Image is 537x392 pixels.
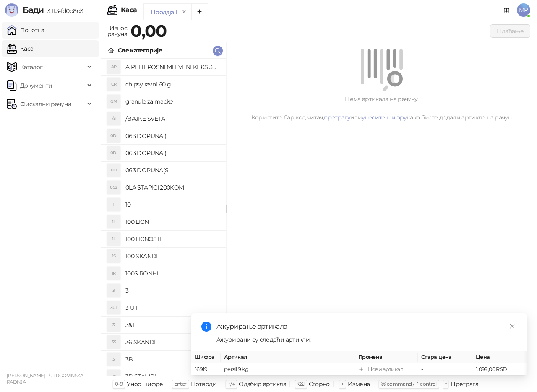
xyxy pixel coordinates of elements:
[107,181,120,194] div: 0S2
[201,322,211,332] span: info-circle
[107,232,120,246] div: 1L
[107,370,120,383] div: 3S
[107,353,120,366] div: 3
[125,301,219,314] h4: 3 U 1
[125,370,219,383] h4: 3B STAMPA
[191,379,217,389] div: Потврди
[107,164,120,177] div: 0D
[125,249,219,263] h4: 100 SKANDI
[20,77,52,94] span: Документи
[472,351,527,363] th: Цена
[125,215,219,228] h4: 100 LICN
[125,198,219,211] h4: 10
[44,7,83,15] span: 3.11.3-fd0d8d3
[107,146,120,160] div: 0D(
[107,267,120,280] div: 1R
[125,318,219,332] h4: 3&1
[125,181,219,194] h4: 0LA STAPICI 200KOM
[115,381,123,387] span: 0-9
[239,379,286,389] div: Одабир артикла
[20,96,71,112] span: Фискални рачуни
[130,21,167,41] strong: 0,00
[118,46,162,55] div: Све категорије
[125,95,219,108] h4: granule za macke
[191,3,208,20] button: Add tab
[7,40,33,57] a: Каса
[125,267,219,280] h4: 100S RONHIL
[348,379,370,389] div: Измена
[107,249,120,263] div: 1S
[221,363,355,376] td: persil 9 kg
[324,114,350,121] a: претрагу
[107,335,120,349] div: 3S
[127,379,163,389] div: Унос шифре
[237,94,527,122] div: Нема артикала на рачуну. Користите бар код читач, или како бисте додали артикле на рачун.
[341,381,344,387] span: +
[125,284,219,297] h4: 3
[125,112,219,125] h4: /BAJKE SVETA
[125,129,219,143] h4: 063 DOPUNA (
[5,3,18,17] img: Logo
[472,363,527,376] td: 1.099,00 RSD
[151,8,177,17] div: Продаја 1
[107,215,120,228] div: 1L
[125,78,219,91] h4: chipsy ravni 60 g
[107,129,120,143] div: 0D(
[125,60,219,74] h4: A PETIT POSNI MLEVENI KEKS 300G
[216,322,517,332] div: Ажурирање артикала
[362,114,407,121] a: унесите шифру
[418,351,472,363] th: Стара цена
[7,373,83,385] small: [PERSON_NAME] PR TRGOVINSKA RADNJA
[490,24,530,38] button: Плаћање
[125,335,219,349] h4: 36 SKANDI
[216,335,517,344] div: Ажурирани су следећи артикли:
[368,365,403,374] div: Нови артикал
[106,23,129,39] div: Износ рачуна
[107,60,120,74] div: AP
[121,7,137,13] div: Каса
[125,164,219,177] h4: 063 DOPUNA(S
[23,5,44,15] span: Бади
[191,363,221,376] td: 16919
[500,3,514,17] a: Документација
[517,3,530,17] span: MP
[418,363,472,376] td: -
[107,95,120,108] div: GM
[107,301,120,314] div: 3U1
[228,381,235,387] span: ↑/↓
[381,381,437,387] span: ⌘ command / ⌃ control
[7,22,44,39] a: Почетна
[191,351,221,363] th: Шифра
[107,112,120,125] div: /S
[221,351,355,363] th: Артикал
[125,353,219,366] h4: 3B
[309,379,330,389] div: Сторно
[355,351,418,363] th: Промена
[20,59,43,75] span: Каталог
[445,381,446,387] span: f
[508,322,517,331] a: Close
[107,198,120,211] div: 1
[125,146,219,160] h4: 063 DOPUNA (
[179,8,190,16] button: remove
[107,78,120,91] div: CR
[297,381,304,387] span: ⌫
[125,232,219,246] h4: 100 LICNOSTI
[101,59,226,376] div: grid
[509,323,515,329] span: close
[451,379,478,389] div: Претрага
[107,284,120,297] div: 3
[175,381,187,387] span: enter
[107,318,120,332] div: 3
